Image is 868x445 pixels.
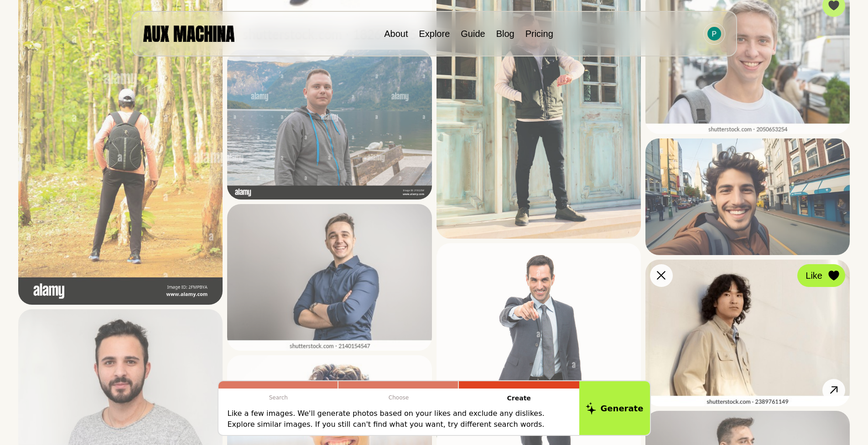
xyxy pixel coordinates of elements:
a: Pricing [525,29,553,39]
a: Explore [419,29,450,39]
button: Like [797,264,845,287]
p: Like a few images. We'll generate photos based on your likes and exclude any dislikes. Explore si... [228,408,570,430]
button: Generate [579,381,650,435]
img: Search result [645,138,850,255]
p: Create [459,389,579,408]
a: About [384,29,408,39]
img: Search result [227,50,431,200]
p: Choose [338,389,459,407]
img: AUX MACHINA [143,26,234,41]
p: Search [218,389,339,407]
img: Search result [645,260,850,406]
a: Guide [461,29,485,39]
img: Search result [227,204,431,351]
span: Like [806,269,822,282]
img: Avatar [707,27,721,41]
a: Blog [496,29,515,39]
